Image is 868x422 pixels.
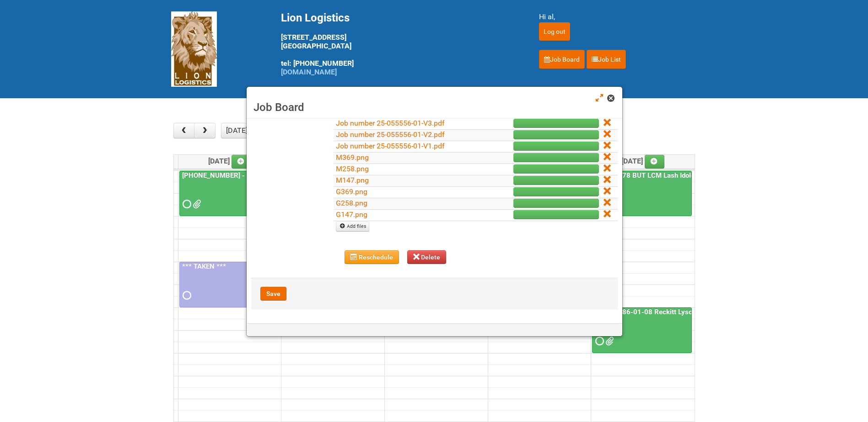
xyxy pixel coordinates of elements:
a: G369.png [336,187,367,196]
a: 25-011286-01-08 Reckitt Lysol Laundry Scented [593,308,749,316]
a: M147.png [336,176,369,185]
a: Job Board [539,50,585,69]
span: Requested [183,201,189,207]
div: Hi al, [539,11,697,22]
a: Job number 25-055556-01-V1.pdf [336,142,445,150]
button: Reschedule [345,250,399,264]
span: Requested [595,338,602,344]
button: Save [260,287,286,301]
a: Add files [336,222,369,232]
span: Requested [183,292,189,299]
a: M369.png [336,153,369,162]
a: [PHONE_NUMBER] - Naked Reformulation [180,171,313,179]
img: Lion Logistics [171,11,217,87]
a: Add an event [645,155,665,169]
a: M258.png [336,164,369,173]
button: Delete [407,250,447,264]
span: 25-011286-01 - MDN (2).xlsx 25-011286-01-08 - JNF.DOC 25-011286-01 - MDN.xlsx [605,338,612,344]
h3: Job Board [253,100,615,114]
a: 25-058978 BUT LCM Lash Idole US / Retest [593,171,733,179]
span: [DATE] [621,157,665,165]
span: [DATE] [208,157,252,165]
span: M369.png M258.png M147.png G369.png G258.png G147.png Job number 25-055556-01-V1.pdf Job number 2... [193,201,199,207]
input: Log out [539,22,570,41]
a: G258.png [336,199,367,207]
a: G147.png [336,210,367,219]
button: [DATE] [221,123,252,138]
a: Job number 25-055556-01-V2.pdf [336,130,445,139]
a: Add an event [232,155,252,169]
a: [DOMAIN_NAME] [281,68,337,76]
a: Lion Logistics [171,44,217,53]
a: 25-058978 BUT LCM Lash Idole US / Retest [592,171,692,216]
div: [STREET_ADDRESS] [GEOGRAPHIC_DATA] tel: [PHONE_NUMBER] [281,11,516,76]
a: 25-011286-01-08 Reckitt Lysol Laundry Scented [592,307,692,353]
a: [PHONE_NUMBER] - Naked Reformulation [179,171,279,216]
a: Job number 25-055556-01-V3.pdf [336,119,445,127]
span: Lion Logistics [281,11,350,24]
a: Job List [587,50,626,69]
